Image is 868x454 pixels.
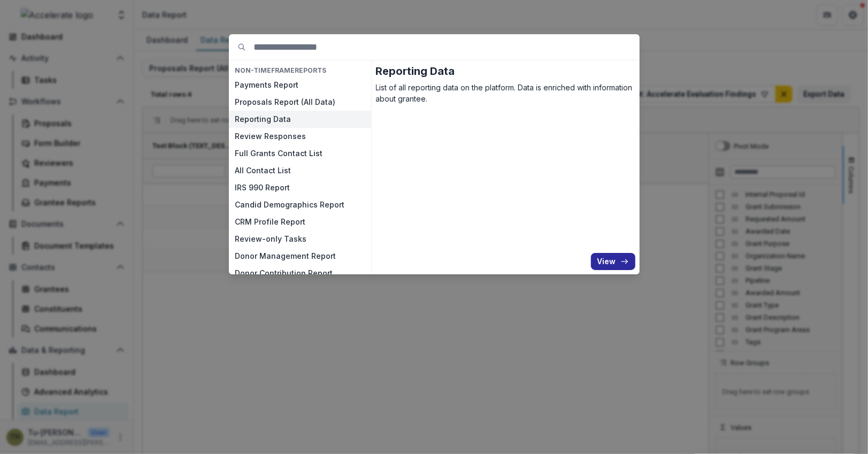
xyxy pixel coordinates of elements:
button: View [591,253,635,270]
button: Donor Contribution Report [229,265,371,282]
button: Reporting Data [229,111,371,128]
button: Candid Demographics Report [229,196,371,213]
button: Donor Management Report [229,248,371,265]
button: Proposals Report (All Data) [229,94,371,111]
button: Review-only Tasks [229,230,371,248]
button: IRS 990 Report [229,179,371,196]
button: All Contact List [229,162,371,179]
h4: NON-TIMEFRAME Reports [229,65,371,76]
p: List of all reporting data on the platform. Data is enriched with information about grantee. [376,82,635,104]
button: CRM Profile Report [229,213,371,230]
button: Review Responses [229,128,371,145]
button: Payments Report [229,76,371,94]
h2: Reporting Data [376,65,635,78]
button: Full Grants Contact List [229,145,371,162]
